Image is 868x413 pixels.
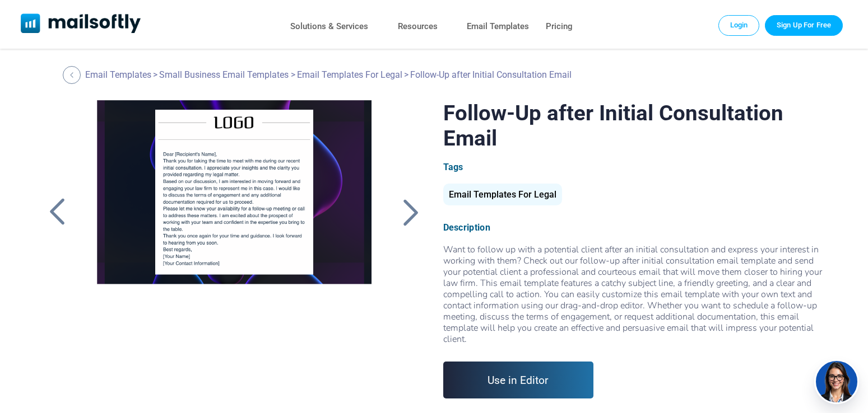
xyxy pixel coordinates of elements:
[43,198,71,227] a: Back
[765,15,843,35] a: Trial
[443,184,562,205] div: Email Templates For Legal
[82,100,387,380] a: Follow-Up after Initial Consultation Email
[443,162,825,172] div: Tags
[546,18,573,35] a: Pricing
[443,244,825,345] div: Want to follow up with a potential client after an initial consultation and express your interest...
[718,15,760,35] a: Login
[443,222,825,233] div: Description
[443,100,825,151] h1: Follow-Up after Initial Consultation Email
[159,69,289,80] a: Small Business Email Templates
[398,18,438,35] a: Resources
[21,13,141,35] a: Mailsoftly
[443,362,594,398] a: Use in Editor
[443,194,562,199] a: Email Templates For Legal
[297,69,402,80] a: Email Templates For Legal
[290,18,368,35] a: Solutions & Services
[85,69,151,80] a: Email Templates
[397,198,425,227] a: Back
[63,66,83,84] a: Back
[467,18,529,35] a: Email Templates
